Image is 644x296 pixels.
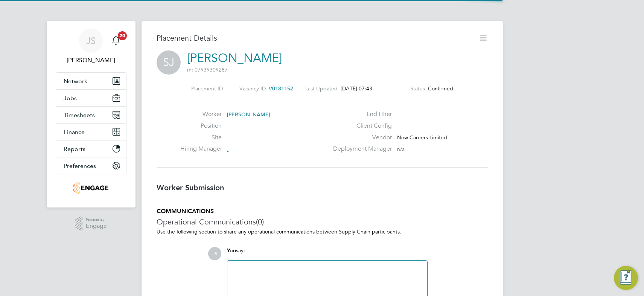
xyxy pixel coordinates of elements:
div: say: [227,247,428,260]
span: You [227,247,236,254]
span: SJ [157,50,181,75]
label: Hiring Manager [180,145,222,153]
button: Finance [56,124,126,140]
label: Site [180,134,222,142]
span: n/a [397,146,405,153]
a: JS[PERSON_NAME] [56,29,126,65]
span: 20 [118,31,127,40]
h5: COMMUNICATIONS [157,208,488,215]
a: [PERSON_NAME] [187,51,282,66]
h3: Operational Communications [157,217,488,227]
span: V0181152 [269,85,293,92]
span: Jobs [64,95,77,102]
label: Status [410,85,425,92]
span: Finance [64,128,85,136]
span: Engage [86,223,107,229]
span: [DATE] 07:43 - [341,85,376,92]
button: Jobs [56,90,126,106]
label: Last Updated [305,85,338,92]
label: Position [180,122,222,130]
span: Preferences [64,162,96,169]
span: Powered by [86,217,107,223]
span: Confirmed [428,85,453,92]
span: m: 07939309287 [187,66,228,73]
label: Placement ID [191,85,223,92]
span: [PERSON_NAME] [227,111,270,118]
nav: Main navigation [47,21,135,208]
span: Now Careers Limited [397,134,447,141]
span: JS [208,247,221,260]
img: nowcareers-logo-retina.png [73,182,108,194]
button: Timesheets [56,107,126,123]
label: Deployment Manager [329,145,392,153]
span: JS [86,36,96,46]
p: Use the following section to share any operational communications between Supply Chain participants. [157,228,488,235]
button: Preferences [56,157,126,174]
span: (0) [256,217,264,227]
h3: Placement Details [157,33,473,43]
button: Engage Resource Center [614,266,638,290]
a: Powered byEngage [75,217,107,231]
b: Worker Submission [157,183,224,192]
button: Network [56,73,126,89]
span: Reports [64,145,85,153]
label: End Hirer [329,110,392,118]
label: Client Config [329,122,392,130]
a: Go to home page [56,182,126,194]
span: James Symons [56,56,126,65]
span: Timesheets [64,111,95,119]
span: Network [64,78,87,85]
a: 20 [108,29,123,53]
label: Vendor [329,134,392,142]
label: Vacancy ID [239,85,266,92]
label: Worker [180,110,222,118]
button: Reports [56,140,126,157]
